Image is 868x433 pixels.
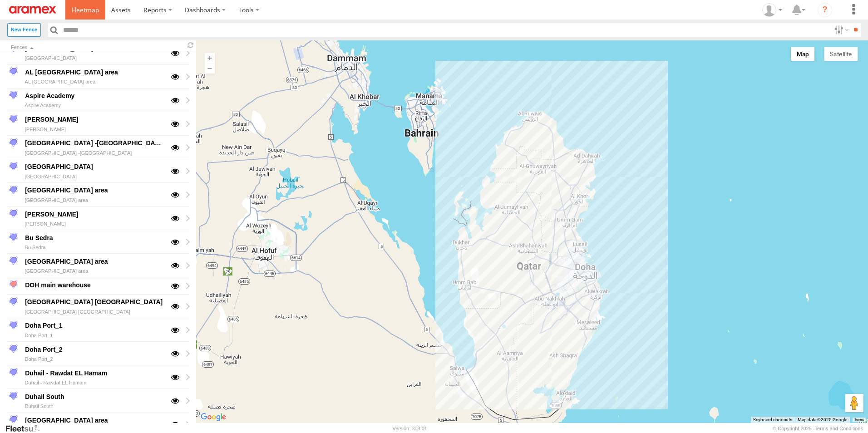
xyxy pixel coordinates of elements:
div: [GEOGRAPHIC_DATA] area [24,267,165,276]
div: [PERSON_NAME] [24,114,165,125]
div: [GEOGRAPHIC_DATA] [24,54,165,63]
div: [GEOGRAPHIC_DATA] [GEOGRAPHIC_DATA] [24,297,165,308]
div: Doha Port_1 [24,320,165,331]
div: [PERSON_NAME] [24,209,165,220]
button: Zoom out [205,63,215,74]
button: Show satellite imagery [824,47,858,61]
div: Bu Sedra [24,243,165,252]
div: © Copyright 2025 - [773,426,863,431]
img: Google [198,411,228,423]
div: Bu Sedra [24,232,165,243]
div: [GEOGRAPHIC_DATA] area [24,196,165,204]
div: Duhail South [24,391,165,402]
span: Refresh [185,41,196,50]
button: Keyboard shortcuts [753,417,792,423]
div: DOH main warehouse [24,280,165,290]
i: ? [818,3,832,17]
label: Search Filter Options [831,23,850,36]
div: AL [GEOGRAPHIC_DATA] area [24,78,165,86]
div: [GEOGRAPHIC_DATA] [GEOGRAPHIC_DATA] [24,307,165,316]
div: AL [GEOGRAPHIC_DATA] area [24,67,165,78]
div: Doha Port_2 [24,354,165,363]
div: Mohammed Fahim [759,3,785,17]
div: Doha Port_2 [24,344,165,355]
div: [GEOGRAPHIC_DATA] -[GEOGRAPHIC_DATA] [24,138,165,149]
button: Show street map [791,47,815,61]
div: [GEOGRAPHIC_DATA] [24,162,165,172]
div: Click to Sort [11,45,178,50]
button: Drag Pegman onto the map to open Street View [845,394,863,412]
label: Create New Fence [7,23,41,36]
button: Zoom in [205,53,215,63]
div: Duhail South [24,402,165,411]
div: [GEOGRAPHIC_DATA] [24,172,165,181]
div: Duhail - Rawdat EL Hamam [24,379,165,387]
div: Aspire Academy [24,90,165,101]
div: Aspire Academy [24,101,165,110]
a: Terms (opens in new tab) [854,418,864,422]
div: [PERSON_NAME] [24,220,165,228]
a: Terms and Conditions [815,426,863,431]
div: [GEOGRAPHIC_DATA] area [24,415,165,426]
div: Version: 308.01 [393,426,427,431]
a: Visit our Website [5,424,47,433]
div: [GEOGRAPHIC_DATA] area [24,256,165,267]
span: Map data ©2025 Google [798,417,847,422]
div: Duhail - Rawdat EL Hamam [24,368,165,379]
img: aramex-logo.svg [9,6,56,14]
div: [GEOGRAPHIC_DATA] area [24,185,165,196]
div: [PERSON_NAME] [24,125,165,133]
div: Doha Port_1 [24,331,165,340]
a: Open this area in Google Maps (opens a new window) [198,411,228,423]
div: [GEOGRAPHIC_DATA] -[GEOGRAPHIC_DATA] [24,148,165,157]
